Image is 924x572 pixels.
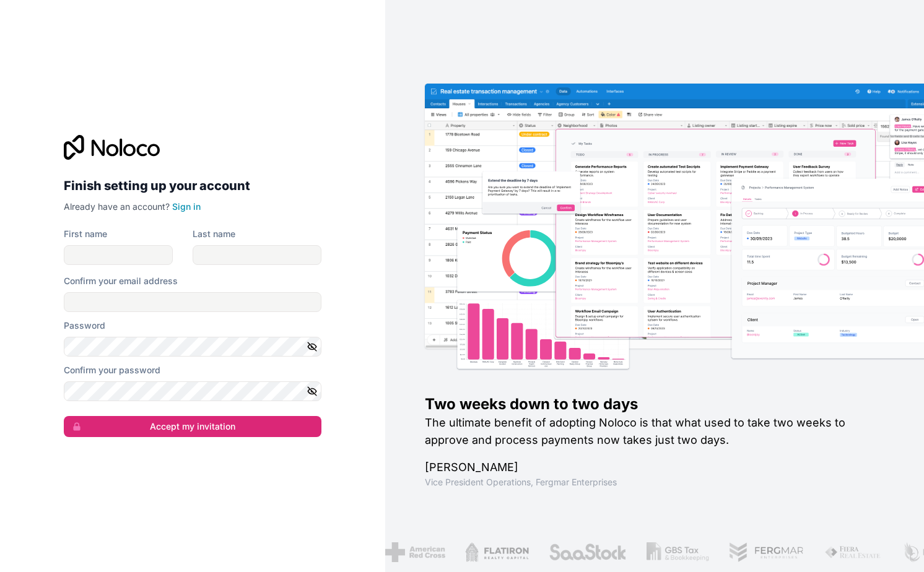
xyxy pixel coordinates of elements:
img: /assets/flatiron-C8eUkumj.png [465,542,530,562]
label: Confirm your password [64,364,160,376]
h1: Two weeks down to two days [425,394,884,414]
a: Sign in [172,201,201,212]
label: Last name [193,228,235,240]
img: /assets/fergmar-CudnrXN5.png [729,542,804,562]
h2: Finish setting up your account [64,175,321,197]
label: First name [64,228,107,240]
input: Email address [64,292,321,312]
span: Already have an account? [64,201,170,212]
img: /assets/fiera-fwj2N5v4.png [824,542,883,562]
img: /assets/saastock-C6Zbiodz.png [549,542,627,562]
img: /assets/gbstax-C-GtDUiK.png [647,542,710,562]
img: /assets/american-red-cross-BAupjrZR.png [385,542,445,562]
input: family-name [193,245,321,265]
input: Confirm password [64,381,321,401]
h1: Vice President Operations , Fergmar Enterprises [425,476,884,488]
h2: The ultimate benefit of adopting Noloco is that what used to take two weeks to approve and proces... [425,414,884,449]
label: Confirm your email address [64,275,178,287]
h1: [PERSON_NAME] [425,459,884,476]
input: Password [64,337,321,357]
input: given-name [64,245,173,265]
button: Accept my invitation [64,416,321,437]
label: Password [64,319,105,332]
